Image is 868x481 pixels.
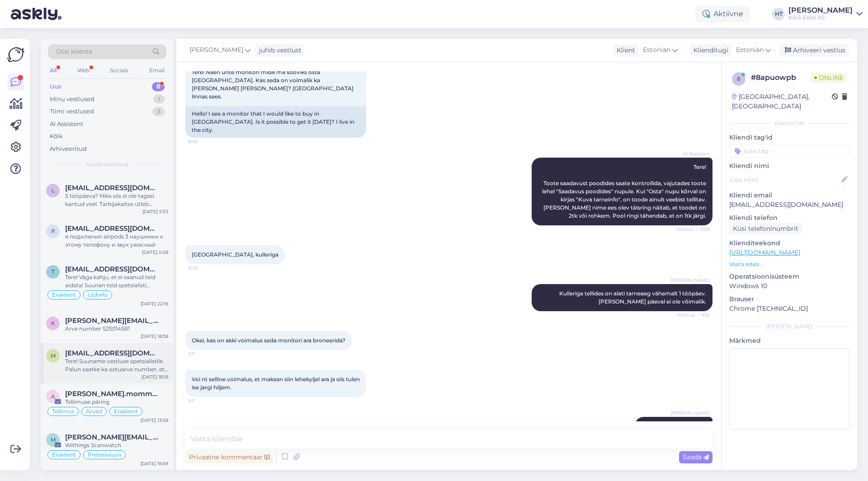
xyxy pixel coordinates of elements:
div: 5 tööpäeva? Miks siis ei ole tagasi kantud veel. Tarbijakaitse ütleb selgelt, et eraisikul on õig... [65,192,168,208]
span: 9:09 [188,265,222,271]
span: Üldinfo [88,292,108,298]
img: Askly Logo [7,46,24,63]
div: 1 [153,95,165,104]
p: Windows 10 [729,281,850,291]
span: l [52,187,55,194]
div: Privaatne kommentaar [185,451,274,463]
span: Kulleriga tellides on alati tarneaeg vähemalt 1 tööpäev. [PERSON_NAME] päeval ei ole võimalik. [559,290,708,305]
span: 9:08 [188,138,222,145]
span: [GEOGRAPHIC_DATA], kulleriga [192,251,278,258]
span: thomaskristenk@gmail.com [65,265,159,273]
span: mariann.kivi@gmail.com [65,433,159,441]
div: Tere! Väga kahju, et ei saanud teid aidata! Suunan teid spetsialisti [PERSON_NAME]. [65,273,168,290]
div: [GEOGRAPHIC_DATA], [GEOGRAPHIC_DATA] [732,92,832,111]
span: m [51,352,56,359]
span: t [52,268,55,275]
div: Email [147,65,166,76]
div: Hello! I see a monitor that I would like to buy in [GEOGRAPHIC_DATA]. Is it possible to get it [D... [185,106,366,138]
span: Nähtud ✓ 9:10 [676,312,710,318]
a: [URL][DOMAIN_NAME] [729,248,800,257]
p: Märkmed [729,336,850,346]
span: Tellimus [52,409,74,414]
span: Eraklient [52,452,76,458]
span: Uued vestlused [86,160,128,168]
span: rustamvalijev@gmail.com [65,224,159,233]
span: AI Assistent [676,150,710,157]
div: Klick Eesti AS [788,14,853,21]
div: Minu vestlused [50,95,94,104]
span: Otsi kliente [56,47,92,56]
div: я подключил airpods 3 наушники к этому телефону и звук ужасный [65,233,168,249]
span: alexandre.mommeja via klienditugi@klick.ee [65,390,159,398]
p: Brauser [729,294,850,304]
div: Web [75,65,91,76]
div: Arve number S25014581 [65,325,168,333]
span: Pretensioon [88,452,121,458]
p: Operatsioonisüsteem [729,272,850,281]
p: Chrome [TECHNICAL_ID] [729,304,850,313]
span: [PERSON_NAME] [671,277,710,284]
span: Estonian [643,45,670,55]
span: r [51,228,55,234]
span: m [51,436,56,443]
div: [DATE] 18:18 [142,374,168,380]
span: Arved [86,409,102,414]
p: Klienditeekond [729,238,850,248]
input: Lisa tag [729,144,850,158]
div: [DATE] 18:38 [141,333,168,340]
input: Lisa nimi [730,175,840,185]
div: 3 [152,107,165,116]
span: 8 [737,75,741,82]
span: Okei, kas on akki voimalus seda monitori ara broneerida? [192,337,345,344]
div: Tere! Suuname vestluse spetsialistile. Palun saatke ka ostuarve number, et teaksime, millise tehi... [65,357,168,374]
span: [PERSON_NAME] [671,410,710,416]
div: [PERSON_NAME] [788,7,853,14]
p: Kliendi telefon [729,213,850,223]
p: Vaata edasi ... [729,260,850,268]
div: All [48,65,58,76]
span: mihhail.b@yahoo.com [65,349,159,357]
div: AI Assistent [50,120,83,129]
span: Voi nt selline voimalus, et maksan siin lehekyljel ara ja siis tulen ise jargi hiljem. [192,376,361,391]
span: Estonian [736,45,764,55]
div: [DATE] 5:53 [142,208,168,215]
span: a [51,393,55,400]
div: [DATE] 22:16 [141,300,168,307]
p: Kliendi tag'id [729,133,850,142]
div: HT [772,8,785,20]
div: Socials [108,65,130,76]
p: Kliendi nimi [729,161,850,171]
span: k [51,320,55,327]
div: [DATE] 13:58 [141,417,168,424]
span: Eraklient [114,409,138,414]
div: Arhiveeritud [50,145,87,154]
span: [PERSON_NAME] [189,45,243,55]
span: Online [811,73,847,83]
a: [PERSON_NAME]Klick Eesti AS [788,7,863,21]
div: 8 [152,82,165,91]
div: Arhiveeri vestlus [779,44,849,56]
div: Tellimuse päring [65,398,168,406]
span: Tere! Toote saadavust poodides saate kontrollida, vajutades toote lehel "Saadavus poodides" nupul... [542,163,708,219]
div: Aktiivne [695,6,750,22]
div: Küsi telefoninumbrit [729,223,802,235]
p: [EMAIL_ADDRESS][DOMAIN_NAME] [729,200,850,210]
span: 9:11 [188,350,222,357]
div: Kõik [50,132,63,141]
div: Tiimi vestlused [50,107,94,116]
div: Kliendi info [729,119,850,127]
span: Nähtud ✓ 9:08 [676,226,710,233]
div: [PERSON_NAME] [729,322,850,331]
div: [DATE] 0:58 [142,249,168,256]
div: Withings Scanwatch [65,441,168,449]
div: Klient [613,46,635,55]
p: Kliendi email [729,191,850,200]
span: kristi.paenurme@gmail.com [65,317,159,325]
span: Saada [683,453,709,461]
div: juhib vestlust [255,46,302,55]
div: [DATE] 16:59 [141,460,168,467]
span: Eraklient [52,292,76,298]
div: # 8apuowpb [751,72,811,83]
div: Uus [50,82,61,91]
span: liisa.lans@gmail.co [65,184,159,192]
